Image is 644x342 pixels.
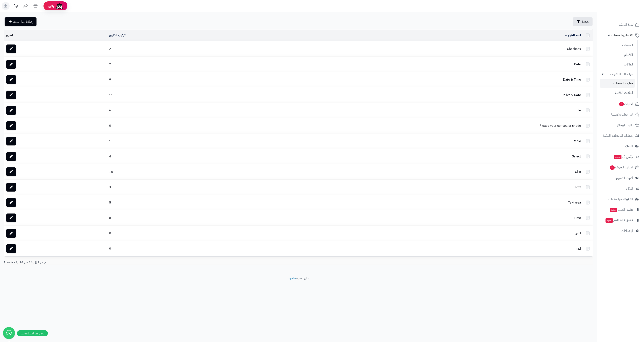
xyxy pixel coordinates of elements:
a: العملاء [600,141,642,151]
span: التطبيقات والخدمات [608,196,633,202]
td: Delivery Date [252,87,583,103]
td: تحرير [4,30,107,41]
a: التقارير [600,184,642,193]
span: الأقسام والمنتجات [611,33,633,38]
td: 10 [107,164,252,179]
a: المراجعات والأسئلة [600,110,642,119]
a: الأقسام [600,51,635,59]
td: Date [252,57,583,72]
td: 0 [107,226,252,241]
a: السلات المتروكة0 [600,163,642,172]
td: Text [252,180,583,195]
span: أدوات التسويق [615,175,633,181]
td: Date & Time [252,72,583,87]
span: 0 [610,165,615,170]
a: الإعدادات [600,226,642,236]
td: 2 [107,41,252,56]
a: لوحة التحكم [600,20,642,30]
img: ai-face.png [55,2,63,10]
td: 8 [107,210,252,225]
a: طلبات الإرجاع [600,120,642,130]
span: جديد [614,155,621,159]
a: المنتجات [600,41,635,50]
td: 11 [107,87,252,103]
span: 3 [619,102,624,106]
a: التطبيقات والخدمات [600,194,642,204]
a: الملفات الرقمية [600,89,635,97]
a: الماركات [600,60,635,69]
span: السلات المتروكة [609,165,633,170]
td: Select [252,149,583,164]
a: تطبيق المتجرجديد [600,205,642,214]
a: تحديثات المنصة [11,2,21,11]
div: عرض 1 إلى 14 من 14 (1 صفحات) [1,260,299,265]
td: Time [252,210,583,225]
td: 7 [107,57,252,72]
td: 9 [107,72,252,87]
td: Please your concealer shade [252,118,583,133]
a: مواصفات المنتجات [600,70,635,78]
a: وآتس آبجديد [600,152,642,162]
a: تطبيق نقاط البيعجديد [600,215,642,225]
span: جديد [610,208,617,212]
span: إضافة خيار جديد [13,19,33,24]
span: تصفية [582,19,589,24]
a: أدوات التسويق [600,173,642,183]
span: إشعارات التحويلات البنكية [603,133,633,138]
td: Checkbox [252,41,583,56]
button: تصفية [573,17,593,26]
td: الوزن [252,241,583,256]
span: طلبات الإرجاع [617,122,633,128]
a: إضافة خيار جديد [5,17,36,26]
span: لوحة التحكم [619,22,633,28]
td: اللون [252,226,583,241]
a: خيارات المنتجات [600,79,635,87]
span: جديد [606,218,613,223]
td: 1 [107,133,252,149]
td: 4 [107,149,252,164]
a: إشعارات التحويلات البنكية [600,131,642,140]
span: المراجعات والأسئلة [611,112,633,117]
td: File [252,103,583,118]
a: اسم الخيار [565,33,581,38]
span: تطبيق المتجر [609,207,633,213]
td: 3 [107,180,252,195]
td: 5 [107,195,252,210]
td: Radio [252,133,583,149]
td: 0 [107,241,252,256]
td: 6 [107,103,252,118]
td: 0 [107,118,252,133]
a: الطلبات3 [600,99,642,109]
span: رفيق [47,4,54,8]
a: ترتيب الظهور [109,33,125,38]
td: Size [252,164,583,179]
a: متجرة [289,276,296,281]
span: تطبيق نقاط البيع [605,217,633,223]
td: Textarea [252,195,583,210]
span: الطلبات [619,101,633,107]
span: العملاء [625,143,633,149]
span: وآتس آب [614,154,633,160]
span: الإعدادات [621,228,633,234]
span: التقارير [625,186,633,191]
